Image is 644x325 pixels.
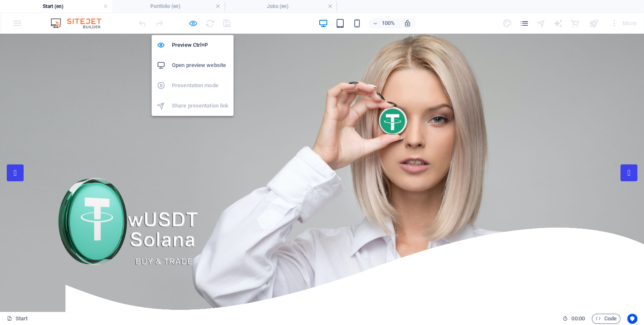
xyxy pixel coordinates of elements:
[627,314,637,324] button: Usercentrics
[592,314,620,324] button: Code
[519,19,529,28] i: Pages (Ctrl+Alt+S)
[225,2,337,11] h4: Jobs (en)
[49,18,112,28] img: Editor Logo
[562,314,585,324] h6: Session time
[403,19,411,27] i: On resize automatically adjust zoom level to fit chosen device.
[7,314,28,324] a: Click to cancel selection. Double-click to open Pages
[369,18,399,28] button: 100%
[595,314,617,324] span: Code
[172,40,228,50] h6: Preview Ctrl+P
[381,18,395,28] h6: 100%
[577,315,579,322] span: :
[172,60,228,70] h6: Open preview website
[519,18,529,28] button: pages
[112,2,225,11] h4: Portfolio (en)
[571,314,584,324] span: 00 00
